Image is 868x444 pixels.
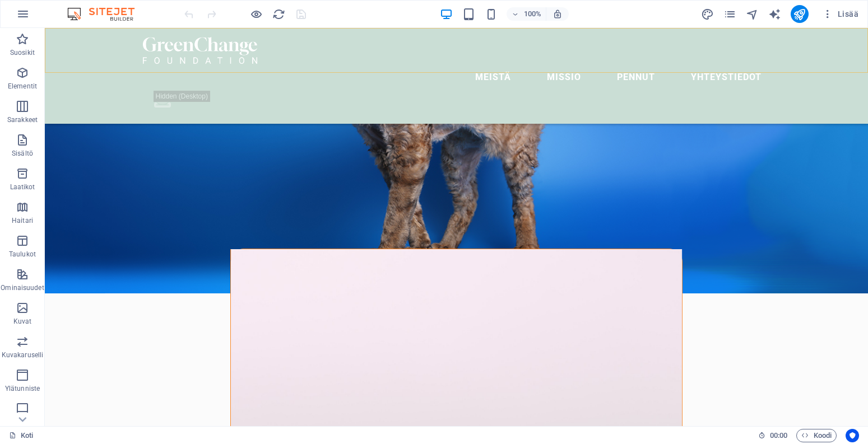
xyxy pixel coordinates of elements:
[701,7,714,21] button: design
[818,5,863,23] button: Lisää
[10,48,35,57] p: Suosikit
[846,429,859,442] button: Usercentrics
[12,149,33,158] p: Sisältö
[822,8,858,20] span: Lisää
[778,431,779,440] span: :
[791,5,809,23] button: publish
[523,7,541,21] h6: 100%
[746,8,759,21] i: Navigaattori
[553,9,563,19] i: Koon muuttuessa säädä zoomaustaso automaattisesti sopimaan valittuun laitteeseen.
[10,183,35,191] p: Laatikot
[5,384,40,393] p: Ylätunniste
[770,429,787,442] span: 00 00
[1,283,44,292] p: Ominaisuudet
[801,429,832,442] span: Koodi
[2,350,43,359] p: Kuvakaruselli
[9,429,33,442] a: Napsauta peruuttaaksesi valinnan. Kaksoisnapsauta avataksesi Sivut
[746,7,759,21] button: navigator
[723,7,737,21] button: pages
[9,250,36,259] p: Taulukot
[768,8,781,21] i: Tekstigeneraattori
[768,7,782,21] button: text_generator
[723,8,736,21] i: Sivut (Ctrl+Alt+S)
[793,8,806,21] i: Julkaise
[758,429,788,442] h6: Istunnon aika
[272,8,285,21] i: Lataa sivu uudelleen
[701,8,714,21] i: Ulkoasu (Ctrl+Alt+Y)
[272,7,285,21] button: reload
[7,115,38,124] p: Sarakkeet
[12,216,33,225] p: Haitari
[507,7,546,21] button: 100%
[8,82,37,91] p: Elementit
[796,429,837,442] button: Koodi
[64,7,148,21] img: Editor Logo
[13,317,32,326] p: Kuvat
